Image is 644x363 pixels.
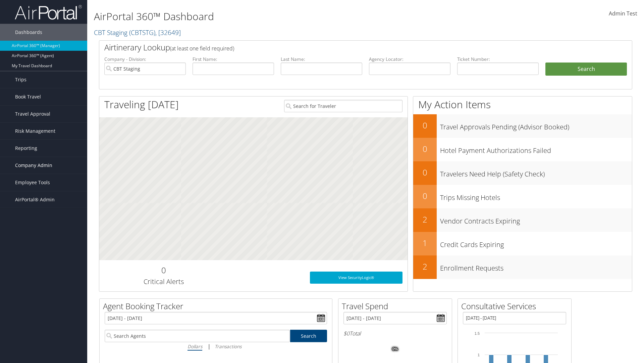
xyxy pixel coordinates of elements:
tspan: 1 [478,353,480,357]
a: CBT Staging [94,28,181,37]
tspan: 1.5 [475,331,480,335]
h3: Travelers Need Help (Safety Check) [440,166,632,179]
a: 0Travel Approvals Pending (Advisor Booked) [413,114,632,138]
h1: Traveling [DATE] [104,97,179,112]
a: 1Credit Cards Expiring [413,232,632,255]
h2: 0 [104,265,223,276]
h2: 1 [413,237,437,249]
i: Transactions [215,343,241,350]
h3: Trips Missing Hotels [440,190,632,202]
h2: 2 [413,261,437,272]
h2: 0 [413,167,437,178]
input: Search Agents [105,330,290,342]
input: Search for Traveler [284,100,402,112]
label: Company - Division: [104,56,186,63]
span: (at least one field required) [170,45,234,52]
a: 0Trips Missing Hotels [413,185,632,208]
label: Ticket Number: [457,56,539,63]
button: Search [545,63,627,76]
span: Risk Management [15,123,55,139]
h1: My Action Items [413,97,632,112]
h3: Critical Alerts [104,277,223,286]
span: Travel Approval [15,106,50,122]
h3: Hotel Payment Authorizations Failed [440,143,632,155]
h2: 2 [413,214,437,225]
label: Agency Locator: [369,56,450,63]
h3: Enrollment Requests [440,260,632,273]
h3: Credit Cards Expiring [440,237,632,249]
h2: Consultative Services [461,300,571,312]
span: , [ 32649 ] [155,28,181,37]
h6: Total [343,330,447,337]
a: 0Travelers Need Help (Safety Check) [413,161,632,185]
img: airportal-logo.png [15,4,82,20]
a: 2Vendor Contracts Expiring [413,208,632,232]
span: Dashboards [15,24,42,41]
h2: Travel Spend [342,300,452,312]
h2: Agent Booking Tracker [103,300,332,312]
a: Search [290,330,327,342]
i: Dollars [187,343,202,350]
span: Reporting [15,140,37,157]
h3: Travel Approvals Pending (Advisor Booked) [440,119,632,132]
h1: AirPortal 360™ Dashboard [94,9,456,24]
div: | [105,342,327,351]
tspan: 0% [392,347,398,351]
span: Trips [15,71,26,88]
a: Admin Test [609,3,637,24]
h2: 0 [413,120,437,131]
a: 0Hotel Payment Authorizations Failed [413,138,632,161]
h3: Vendor Contracts Expiring [440,213,632,226]
h2: 0 [413,190,437,202]
span: Employee Tools [15,174,50,191]
h2: Airtinerary Lookup [104,42,583,53]
span: Company Admin [15,157,52,174]
a: View SecurityLogic® [310,272,402,284]
span: Book Travel [15,88,41,105]
span: Admin Test [609,10,637,17]
h2: 0 [413,143,437,155]
span: $0 [343,330,350,337]
span: AirPortal® Admin [15,191,55,208]
label: Last Name: [281,56,362,63]
span: ( CBTSTG ) [129,28,155,37]
label: First Name: [193,56,274,63]
a: 2Enrollment Requests [413,255,632,279]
